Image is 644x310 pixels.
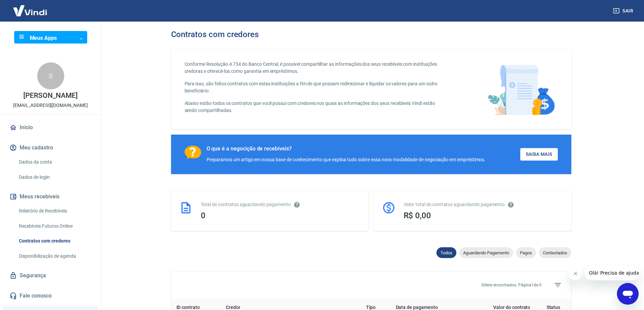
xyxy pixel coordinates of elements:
[585,265,639,280] iframe: Mensagem da empresa
[404,211,431,220] span: R$ 0,00
[8,0,52,21] img: Vindi
[207,156,486,163] div: Preparamos um artigo em nossa base de conhecimento que explica tudo sobre essa nova modalidade de...
[516,250,536,255] span: Pagos
[516,247,536,258] div: Pagos
[8,288,93,303] a: Fale conosco
[185,80,446,94] p: Para isso, são feitos contratos com estas instituições a fim de que possam redirecionar e liquida...
[8,268,93,283] a: Segurança
[612,5,636,17] button: Sair
[185,100,446,114] p: Abaixo estão todos os contratos que você possui com credores nos quais as informações dos seus re...
[550,277,566,293] span: Filtros
[13,102,88,109] p: [EMAIL_ADDRESS][DOMAIN_NAME]
[8,140,93,155] button: Meu cadastro
[201,201,360,208] div: Total de contratos aguardando pagamento
[16,170,93,184] a: Dados de login
[436,250,456,255] span: Todos
[16,249,93,263] a: Disponibilização de agenda
[171,30,259,39] h3: Contratos com credores
[185,61,446,75] p: Conforme Resolução 4.734 do Banco Central, é possível compartilhar as informações dos seus recebí...
[207,145,486,152] div: O que é a negocição de recebíveis?
[16,234,93,248] a: Contratos com credores
[404,201,563,208] div: Valor total de contratos aguardando pagamento
[507,201,514,208] svg: O valor comprometido não se refere a pagamentos pendentes na Vindi e sim como garantia a outras i...
[185,145,201,159] img: Ícone com um ponto de interrogação.
[569,267,582,280] iframe: Fechar mensagem
[539,250,571,255] span: Contestados
[293,201,300,208] svg: Esses contratos não se referem à Vindi, mas sim a outras instituições.
[37,62,64,89] div: S
[16,155,93,169] a: Dados da conta
[8,189,93,204] button: Meus recebíveis
[617,283,639,305] iframe: Botão para abrir a janela de mensagens
[201,211,360,220] div: 0
[23,92,77,99] p: [PERSON_NAME]
[459,247,513,258] div: Aguardando Pagamento
[16,204,93,218] a: Relatório de Recebíveis
[4,5,57,10] span: Olá! Precisa de ajuda?
[481,282,542,288] p: 0 itens encontrados. Página 1 de 0
[459,250,513,255] span: Aguardando Pagamento
[520,148,558,161] a: Saiba Mais
[484,61,558,118] img: main-image.9f1869c469d712ad33ce.png
[539,247,571,258] div: Contestados
[436,247,456,258] div: Todos
[8,120,93,135] a: Início
[16,219,93,233] a: Recebíveis Futuros Online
